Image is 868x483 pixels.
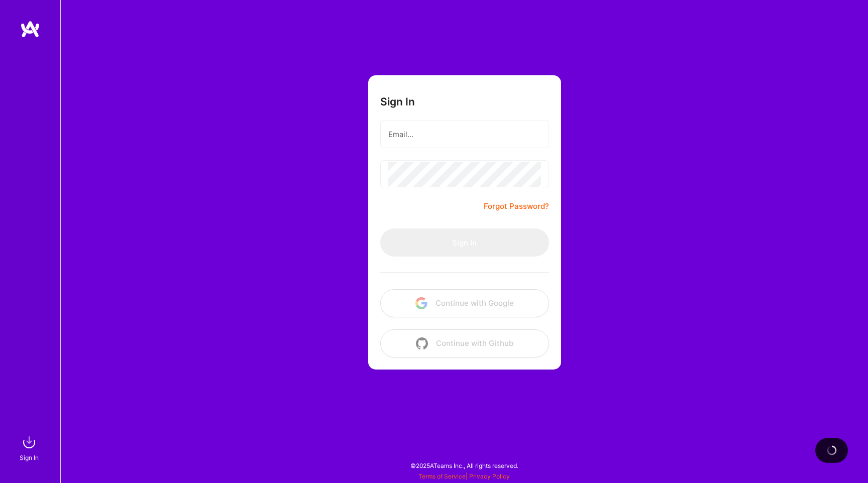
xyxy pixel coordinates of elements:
[484,200,549,212] a: Forgot Password?
[469,472,510,480] a: Privacy Policy
[19,432,39,452] img: sign in
[20,452,39,463] div: Sign In
[380,329,549,357] button: Continue with Github
[380,95,415,108] h3: Sign In
[60,453,868,478] div: © 2025 ATeams Inc., All rights reserved.
[415,297,427,309] img: icon
[388,122,541,147] input: Email...
[418,472,510,480] span: |
[380,289,549,317] button: Continue with Google
[21,432,39,463] a: sign inSign In
[418,472,466,480] a: Terms of Service
[380,228,549,257] button: Sign In
[20,20,40,38] img: logo
[826,444,838,456] img: loading
[416,337,428,349] img: icon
